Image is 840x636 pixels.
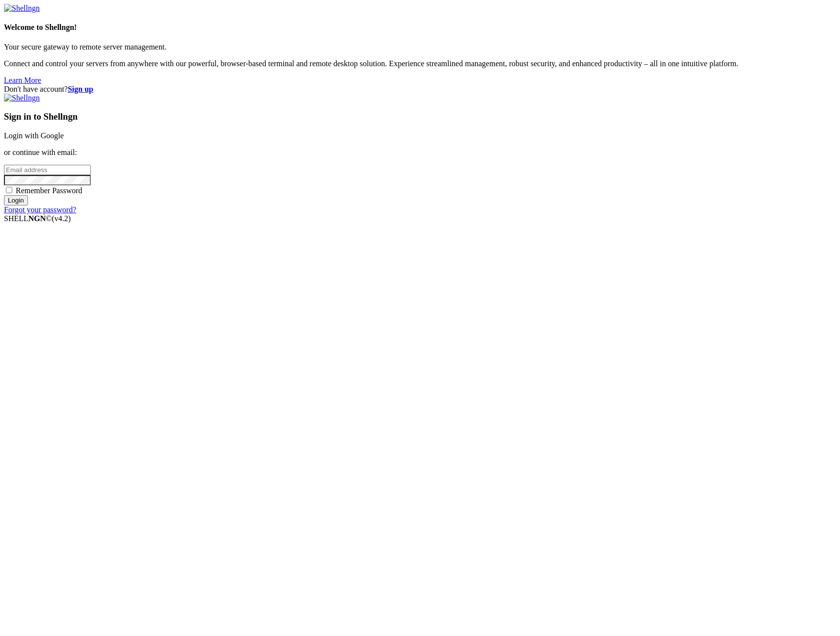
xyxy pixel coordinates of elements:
span: SHELL © [4,214,71,223]
span: Remember Password [16,186,82,195]
img: Shellngn [4,4,40,13]
a: Sign up [68,85,93,93]
input: Login [4,195,28,205]
span: 4.2.0 [52,214,71,223]
h3: Sign in to Shellngn [4,111,836,122]
p: Connect and control your servers from anywhere with our powerful, browser-based terminal and remo... [4,59,836,68]
a: Forgot your password? [4,205,76,214]
img: Shellngn [4,94,40,102]
a: Login with Google [4,131,64,140]
p: or continue with email: [4,148,836,157]
a: Learn More [4,76,41,84]
div: Don't have account? [4,85,836,94]
p: Your secure gateway to remote server management. [4,43,836,51]
input: Email address [4,165,91,175]
b: NGN [28,214,46,223]
input: Remember Password [6,187,12,193]
h4: Welcome to Shellngn! [4,23,836,32]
